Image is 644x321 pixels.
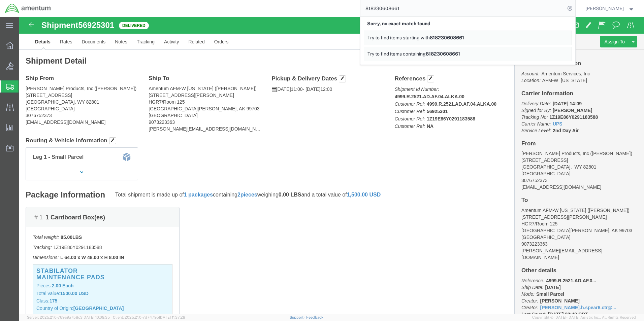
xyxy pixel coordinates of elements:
span: Server: 2025.21.0-769a9a7b8c3 [27,315,110,319]
span: Try to find items starting with [367,35,430,40]
span: Copyright © [DATE]-[DATE] Agistix Inc., All Rights Reserved [532,315,636,320]
input: Search for shipment number, reference number [360,0,565,16]
span: Try to find items containing [367,51,426,57]
span: Client: 2025.21.0-7d7479b [113,315,185,319]
a: Support [290,315,307,319]
a: Feedback [306,315,323,319]
span: [DATE] 10:09:35 [83,315,110,319]
span: Regina Escobar [585,5,624,12]
button: [PERSON_NAME] [585,4,635,12]
span: 818230608661 [426,51,460,57]
span: 818230608661 [430,35,464,40]
iframe: FS Legacy Container [19,17,644,314]
div: Sorry, no exact match found [364,17,572,31]
span: [DATE] 11:37:29 [159,315,185,319]
img: logo [5,3,51,13]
